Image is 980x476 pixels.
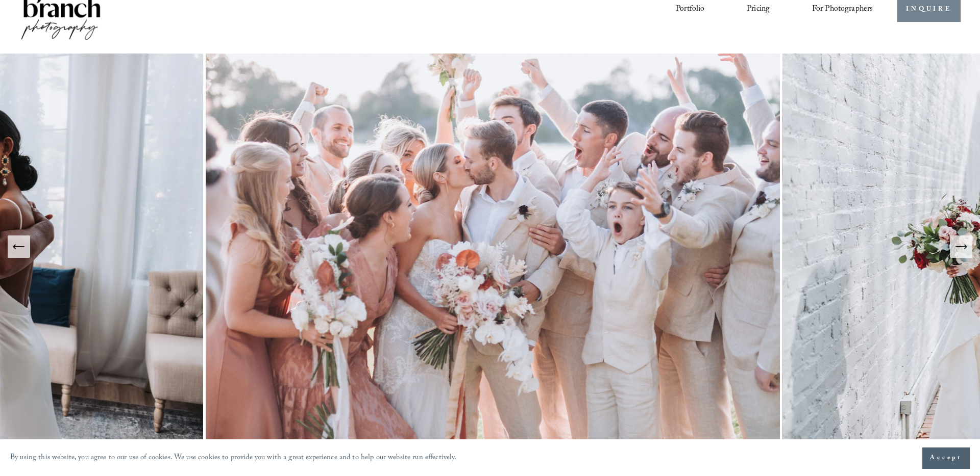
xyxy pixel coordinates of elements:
[922,447,970,469] button: Accept
[950,235,972,258] button: Next Slide
[812,1,873,18] a: folder dropdown
[8,235,30,258] button: Previous Slide
[203,54,782,439] img: A wedding party celebrating outdoors, featuring a bride and groom kissing amidst cheering bridesm...
[10,451,457,466] p: By using this website, you agree to our use of cookies. We use cookies to provide you with a grea...
[747,1,770,18] a: Pricing
[812,2,873,17] span: For Photographers
[676,1,704,18] a: Portfolio
[930,453,962,463] span: Accept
